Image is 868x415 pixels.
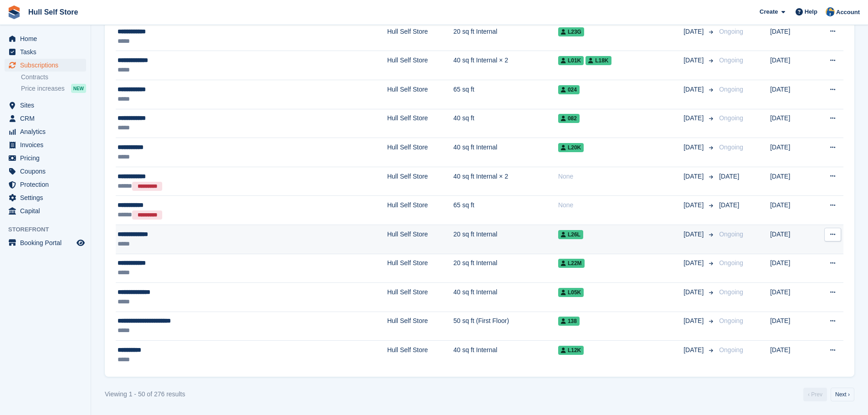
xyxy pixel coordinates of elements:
[5,46,86,58] a: menu
[826,7,835,16] img: Hull Self Store
[683,200,705,210] span: [DATE]
[20,205,75,217] span: Capital
[683,258,705,268] span: [DATE]
[453,283,558,312] td: 40 sq ft Internal
[387,254,453,283] td: Hull Self Store
[558,200,683,210] div: None
[387,283,453,312] td: Hull Self Store
[5,99,86,112] a: menu
[7,5,21,19] img: stora-icon-8386f47178a22dfd0bd8f6a31ec36ba5ce8667c1dd55bd0f319d3a0aa187defe.svg
[453,109,558,138] td: 40 sq ft
[770,51,812,80] td: [DATE]
[453,167,558,196] td: 40 sq ft Internal × 2
[719,288,743,296] span: Ongoing
[683,287,705,297] span: [DATE]
[5,152,86,164] a: menu
[683,113,705,123] span: [DATE]
[719,86,743,93] span: Ongoing
[770,138,812,167] td: [DATE]
[683,85,705,94] span: [DATE]
[387,80,453,109] td: Hull Self Store
[20,138,75,151] span: Invoices
[453,22,558,51] td: 20 sq ft Internal
[719,173,739,180] span: [DATE]
[20,32,75,45] span: Home
[5,236,86,249] a: menu
[5,191,86,204] a: menu
[558,114,580,123] span: 082
[5,112,86,125] a: menu
[770,225,812,254] td: [DATE]
[558,85,580,94] span: 024
[719,231,743,238] span: Ongoing
[21,83,86,93] a: Price increases NEW
[770,312,812,341] td: [DATE]
[20,236,75,249] span: Booking Portal
[20,152,75,164] span: Pricing
[683,27,705,36] span: [DATE]
[683,345,705,355] span: [DATE]
[105,389,185,399] div: Viewing 1 - 50 of 276 results
[25,5,82,20] a: Hull Self Store
[21,73,86,82] a: Contracts
[558,259,585,268] span: L22M
[770,22,812,51] td: [DATE]
[770,80,812,109] td: [DATE]
[558,230,583,239] span: L26L
[558,317,580,326] span: 138
[20,46,75,58] span: Tasks
[453,312,558,341] td: 50 sq ft (First Floor)
[683,56,705,65] span: [DATE]
[683,230,705,239] span: [DATE]
[20,112,75,125] span: CRM
[558,172,683,181] div: None
[586,56,611,65] span: L18K
[719,143,743,151] span: Ongoing
[387,312,453,341] td: Hull Self Store
[5,59,86,72] a: menu
[770,254,812,283] td: [DATE]
[770,283,812,312] td: [DATE]
[5,165,86,178] a: menu
[5,125,86,138] a: menu
[387,51,453,80] td: Hull Self Store
[719,346,743,354] span: Ongoing
[453,254,558,283] td: 20 sq ft Internal
[558,27,584,36] span: L23G
[71,84,86,93] div: NEW
[719,201,739,209] span: [DATE]
[683,172,705,181] span: [DATE]
[5,178,86,191] a: menu
[20,178,75,191] span: Protection
[760,7,778,16] span: Create
[558,346,584,355] span: L12K
[387,196,453,225] td: Hull Self Store
[831,388,854,401] a: Next
[21,84,65,93] span: Price increases
[453,51,558,80] td: 40 sq ft Internal × 2
[719,259,743,266] span: Ongoing
[387,109,453,138] td: Hull Self Store
[836,8,860,17] span: Account
[719,28,743,35] span: Ongoing
[719,114,743,122] span: Ongoing
[558,143,584,152] span: L20K
[453,80,558,109] td: 65 sq ft
[8,225,91,234] span: Storefront
[387,225,453,254] td: Hull Self Store
[20,99,75,112] span: Sites
[719,56,743,64] span: Ongoing
[387,138,453,167] td: Hull Self Store
[683,316,705,326] span: [DATE]
[387,341,453,369] td: Hull Self Store
[5,205,86,217] a: menu
[453,196,558,225] td: 65 sq ft
[5,138,86,151] a: menu
[387,22,453,51] td: Hull Self Store
[453,341,558,369] td: 40 sq ft Internal
[719,317,743,324] span: Ongoing
[5,32,86,45] a: menu
[20,165,75,178] span: Coupons
[20,191,75,204] span: Settings
[801,388,856,401] nav: Pages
